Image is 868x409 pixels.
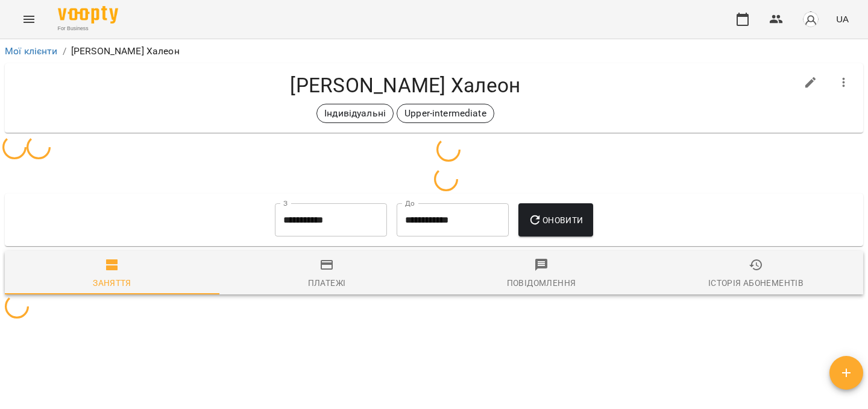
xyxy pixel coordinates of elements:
li: / [63,44,66,59]
p: Upper-intermediate [404,106,486,121]
a: Мої клієнти [5,45,58,57]
h4: [PERSON_NAME] Халеон [14,73,796,98]
button: UA [831,8,854,30]
img: Voopty Logo [58,6,118,24]
nav: breadcrumb [5,44,863,59]
div: Upper-intermediate [397,104,494,123]
div: Платежі [308,276,346,290]
span: For Business [58,25,118,33]
img: avatar_s.png [802,11,819,28]
div: Індивідуальні [316,104,394,123]
div: Повідомлення [507,276,576,290]
p: [PERSON_NAME] Халеон [71,44,180,59]
span: UA [836,13,849,25]
button: Оновити [518,203,593,237]
button: Menu [14,5,43,34]
div: Історія абонементів [708,276,804,290]
p: Індивідуальні [324,106,386,121]
span: Оновити [528,213,583,227]
div: Заняття [93,276,131,290]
